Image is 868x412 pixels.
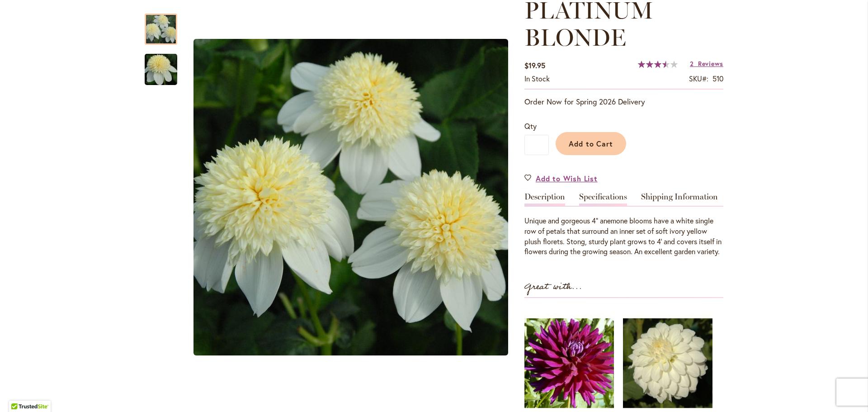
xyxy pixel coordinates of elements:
[524,121,537,131] span: Qty
[524,173,598,184] a: Add to Wish List
[524,279,582,294] strong: Great with...
[186,5,557,390] div: Product Images
[579,193,627,206] a: Specifications
[569,139,613,148] span: Add to Cart
[524,216,723,257] div: Unique and gorgeous 4" anemone blooms have a white single row of petals that surround an inner se...
[145,45,177,85] div: PLATINUM BLONDE
[524,193,565,206] a: Description
[641,193,718,206] a: Shipping Information
[690,59,694,68] span: 2
[712,74,723,84] div: 510
[7,380,32,405] iframe: Launch Accessibility Center
[128,48,193,91] img: PLATINUM BLONDE
[524,61,545,70] span: $19.95
[145,5,186,45] div: PLATINUM BLONDE
[524,193,723,257] div: Detailed Product Info
[186,5,515,390] div: PLATINUM BLONDE
[638,61,678,68] div: 70%
[536,173,598,184] span: Add to Wish List
[193,39,508,355] img: PLATINUM BLONDE
[556,132,626,155] button: Add to Cart
[524,74,550,83] span: In stock
[698,59,723,68] span: Reviews
[186,5,515,390] div: PLATINUM BLONDEPLATINUM BLONDE
[690,59,723,68] a: 2 Reviews
[524,96,723,107] p: Order Now for Spring 2026 Delivery
[524,74,550,84] div: Availability
[689,74,708,83] strong: SKU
